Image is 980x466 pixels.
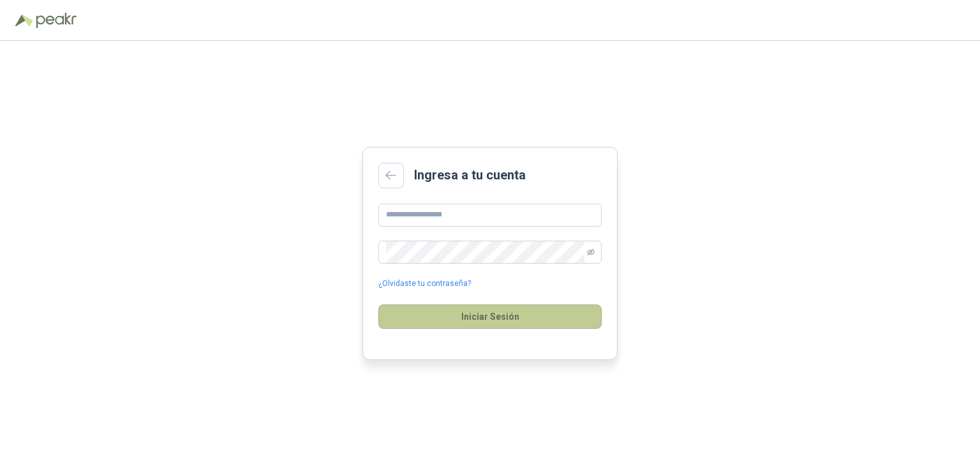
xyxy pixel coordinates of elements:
[587,248,595,256] span: eye-invisible
[414,165,526,185] h2: Ingresa a tu cuenta
[378,304,602,329] button: Iniciar Sesión
[378,278,471,290] a: ¿Olvidaste tu contraseña?
[36,13,77,28] img: Peakr
[15,14,33,27] img: Logo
